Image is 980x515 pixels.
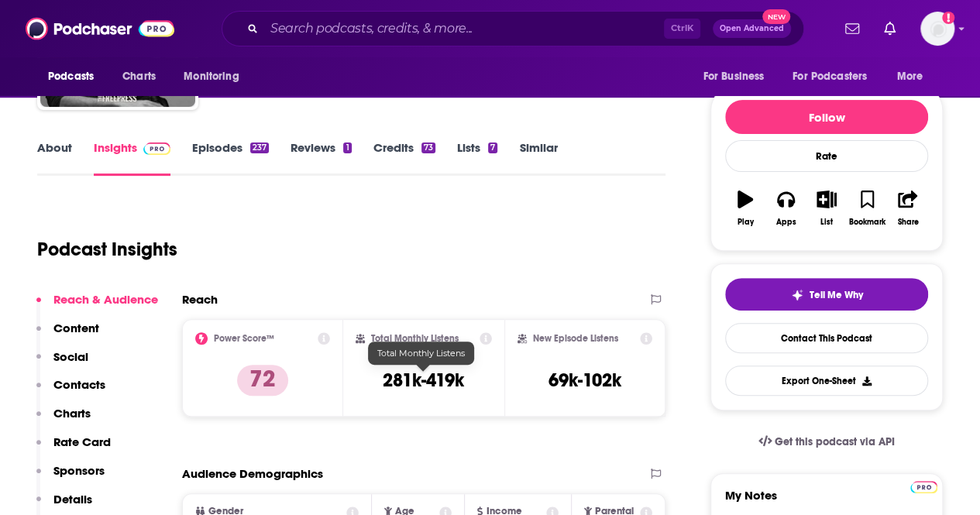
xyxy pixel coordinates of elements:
a: Get this podcast via API [746,423,907,461]
div: Apps [776,218,796,227]
p: Rate Card [53,434,111,449]
a: Episodes237 [192,140,269,176]
span: Ctrl K [664,19,700,39]
div: 7 [488,142,497,153]
button: Social [36,349,88,378]
button: Share [888,180,928,236]
button: open menu [782,62,889,91]
p: Reach & Audience [53,292,158,307]
button: open menu [692,62,783,91]
span: Total Monthly Listens [377,348,465,359]
p: Charts [53,406,91,421]
h2: Reach [182,292,218,307]
h3: 281k-419k [383,369,464,392]
p: Contacts [53,377,105,392]
span: For Business [703,66,764,88]
span: Tell Me Why [810,289,863,301]
div: Search podcasts, credits, & more... [222,11,804,46]
div: 73 [421,142,435,153]
button: Bookmark [847,180,887,236]
img: Podchaser - Follow, Share and Rate Podcasts [26,14,174,43]
div: List [820,218,833,227]
div: Share [897,218,918,227]
button: Contacts [36,377,105,406]
button: Follow [725,100,928,134]
span: Monitoring [184,66,239,88]
h2: Total Monthly Listens [371,333,459,344]
a: About [37,140,72,176]
span: For Podcasters [793,66,867,88]
button: open menu [173,62,259,91]
span: Podcasts [48,66,94,88]
button: Sponsors [36,463,105,492]
button: open menu [886,62,943,91]
div: Bookmark [849,218,885,227]
span: Logged in as gabrielle.gantz [920,12,954,46]
a: Charts [112,62,165,91]
span: Open Advanced [720,25,784,33]
div: 237 [250,142,269,153]
a: Contact This Podcast [725,323,928,353]
button: Apps [765,180,806,236]
button: Play [725,180,765,236]
button: List [806,180,847,236]
span: Charts [122,66,156,88]
input: Search podcasts, credits, & more... [264,16,664,41]
a: Show notifications dropdown [839,15,865,42]
h2: Power Score™ [214,333,274,344]
button: Open AdvancedNew [713,19,791,38]
a: Show notifications dropdown [878,15,902,42]
p: Social [53,349,88,364]
button: Export One-Sheet [725,366,928,396]
button: open menu [37,62,114,91]
label: My Notes [725,488,928,515]
p: Details [53,492,92,506]
button: Rate Card [36,434,111,463]
div: Rate [725,140,928,172]
p: Sponsors [53,463,105,478]
svg: Add a profile image [942,12,954,24]
a: Reviews1 [291,140,351,176]
img: Podchaser Pro [910,481,937,493]
button: Content [36,321,99,349]
img: User Profile [920,12,954,46]
div: Play [738,218,754,227]
p: 72 [237,365,288,396]
a: Lists7 [457,140,497,176]
button: Charts [36,406,91,434]
a: Similar [519,140,557,176]
span: New [762,9,790,24]
button: tell me why sparkleTell Me Why [725,278,928,311]
h2: Audience Demographics [182,466,323,481]
button: Show profile menu [920,12,954,46]
a: Pro website [910,479,937,493]
h3: 69k-102k [548,369,621,392]
h1: Podcast Insights [37,238,177,261]
button: Reach & Audience [36,292,158,321]
a: Credits73 [373,140,435,176]
span: More [897,66,923,88]
img: Podchaser Pro [143,142,170,155]
span: Get this podcast via API [775,435,895,448]
div: 1 [343,142,351,153]
a: InsightsPodchaser Pro [94,140,170,176]
img: tell me why sparkle [791,289,803,301]
h2: New Episode Listens [533,333,618,344]
p: Content [53,321,99,335]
